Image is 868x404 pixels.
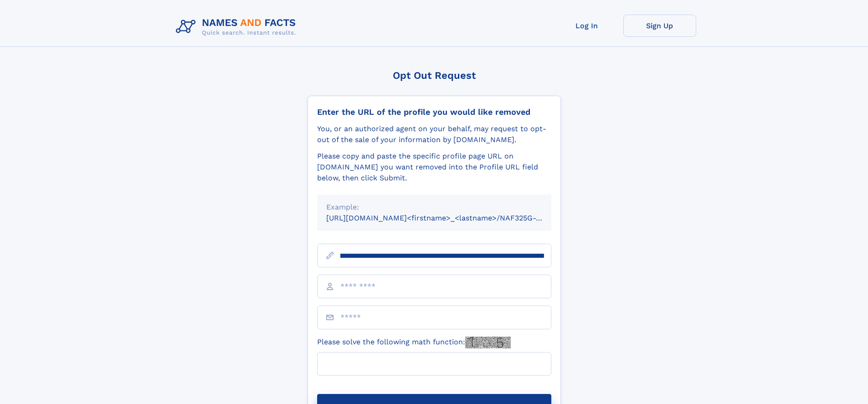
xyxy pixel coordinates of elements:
[317,107,551,117] div: Enter the URL of the profile you would like removed
[326,214,569,222] small: [URL][DOMAIN_NAME]<firstname>_<lastname>/NAF325G-xxxxxxxx
[308,70,561,81] div: Opt Out Request
[317,337,511,348] label: Please solve the following math function:
[623,15,696,37] a: Sign Up
[326,202,542,213] div: Example:
[317,123,551,145] div: You, or an authorized agent on your behalf, may request to opt-out of the sale of your informatio...
[550,15,623,37] a: Log In
[172,15,303,39] img: Logo Names and Facts
[317,151,551,184] div: Please copy and paste the specific profile page URL on [DOMAIN_NAME] you want removed into the Pr...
